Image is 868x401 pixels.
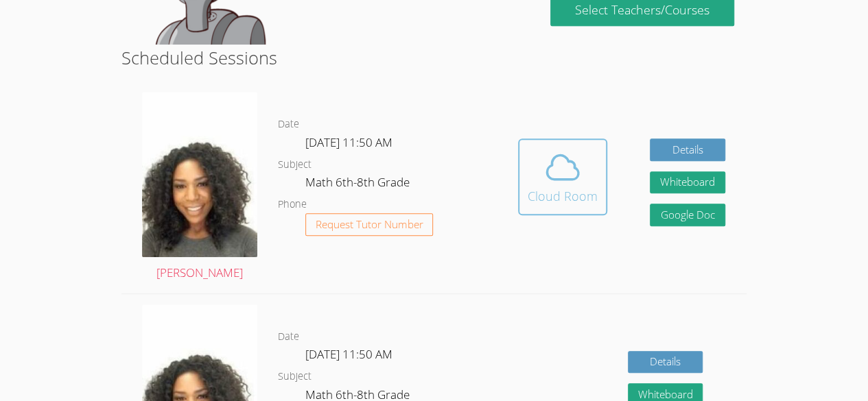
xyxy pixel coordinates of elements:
[278,328,299,345] dt: Date
[305,173,412,196] dd: Math 6th-8th Grade
[278,196,307,213] dt: Phone
[518,138,607,215] button: Cloud Room
[650,171,725,194] button: Whiteboard
[121,45,747,71] h2: Scheduled Sessions
[628,351,703,374] a: Details
[650,204,725,226] a: Google Doc
[650,138,725,161] a: Details
[142,92,257,257] img: avatar.png
[305,134,392,150] span: [DATE] 11:50 AM
[142,92,257,283] a: [PERSON_NAME]
[316,219,423,230] span: Request Tutor Number
[278,156,312,173] dt: Subject
[305,213,434,236] button: Request Tutor Number
[278,368,312,385] dt: Subject
[278,116,299,133] dt: Date
[305,346,392,362] span: [DATE] 11:50 AM
[528,186,598,206] div: Cloud Room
